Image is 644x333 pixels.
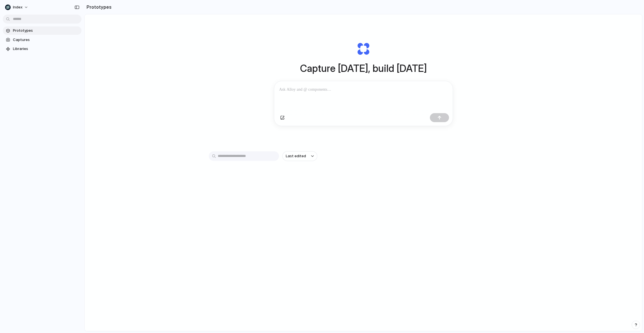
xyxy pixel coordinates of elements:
span: Index [13,4,22,10]
a: Prototypes [3,26,81,35]
a: Captures [3,36,81,44]
span: Captures [13,37,79,43]
button: Index [3,3,31,12]
h1: Capture [DATE], build [DATE] [300,61,427,76]
h2: Prototypes [84,4,112,10]
span: Prototypes [13,28,79,33]
span: Last edited [286,153,306,159]
button: Last edited [282,151,317,161]
a: Libraries [3,45,81,53]
span: Libraries [13,46,79,52]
